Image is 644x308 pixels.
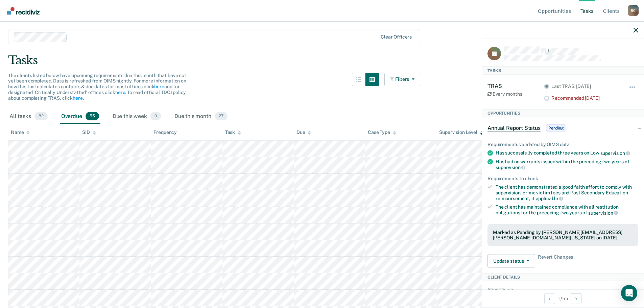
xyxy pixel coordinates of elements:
[153,129,177,135] div: Frequency
[482,66,644,74] div: Tasks
[296,129,311,135] div: Due
[544,293,555,304] button: Previous Client
[150,112,161,121] span: 0
[487,287,638,292] dt: Supervision
[536,196,563,201] span: applicable
[487,82,544,89] div: TRAS
[86,112,99,121] span: 55
[11,129,30,135] div: Name
[60,109,100,124] div: Overdue
[439,129,483,135] div: Supervision Level
[8,73,186,101] span: The clients listed below have upcoming requirements due this month that have not yet been complet...
[368,129,396,135] div: Case Type
[384,73,420,86] button: Filters
[628,5,639,16] button: Profile dropdown button
[600,150,630,156] span: supervision
[34,112,48,121] span: 82
[538,254,573,268] span: Revert Changes
[546,125,566,132] span: Pending
[487,125,541,132] span: Annual Report Status
[482,117,644,139] div: Annual Report StatusPending
[487,91,544,97] div: Every months
[496,150,638,156] div: Has successfully completed three years on Low
[8,53,636,67] div: Tasks
[621,285,637,301] div: Open Intercom Messenger
[496,165,525,170] span: supervision
[551,83,619,89] div: Last TRAS: [DATE]
[225,129,241,135] div: Task
[628,5,639,16] div: R C
[173,109,229,124] div: Due this month
[588,210,618,215] span: supervision
[487,176,638,182] div: Requirements to check
[7,7,40,15] img: Recidiviz
[111,109,162,124] div: Due this week
[154,84,164,89] a: here
[82,129,96,135] div: SID
[496,159,638,170] div: Has had no warrants issued within the preceding two years of
[482,289,644,307] div: 1 / 55
[487,142,638,147] div: Requirements validated by OIMS data
[496,204,638,216] div: The client has maintained compliance with all restitution obligations for the preceding two years of
[381,34,412,40] div: Clear officers
[551,95,619,101] div: Recommended [DATE]
[73,95,82,101] a: here
[493,229,633,241] div: Marked as Pending by [PERSON_NAME][EMAIL_ADDRESS][PERSON_NAME][DOMAIN_NAME][US_STATE] on [DATE].
[487,254,535,268] button: Update status
[482,273,644,281] div: Client Details
[115,90,125,95] a: here
[571,293,581,304] button: Next Client
[496,184,638,201] div: The client has demonstrated a good faith effort to comply with supervision, crime victim fees and...
[482,109,644,117] div: Opportunities
[8,109,49,124] div: All tasks
[215,112,228,121] span: 27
